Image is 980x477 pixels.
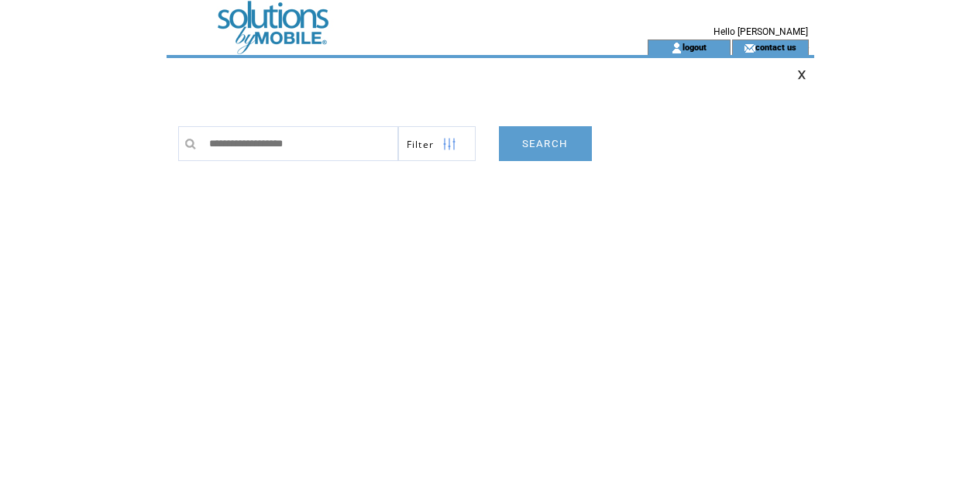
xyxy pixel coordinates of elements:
[407,138,435,151] span: Show filters
[714,26,808,37] span: Hello [PERSON_NAME]
[398,126,476,161] a: Filter
[755,42,796,52] a: contact us
[499,126,592,161] a: SEARCH
[671,42,683,54] img: account_icon.gif
[442,127,456,162] img: filters.png
[683,42,707,52] a: logout
[744,42,755,54] img: contact_us_icon.gif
